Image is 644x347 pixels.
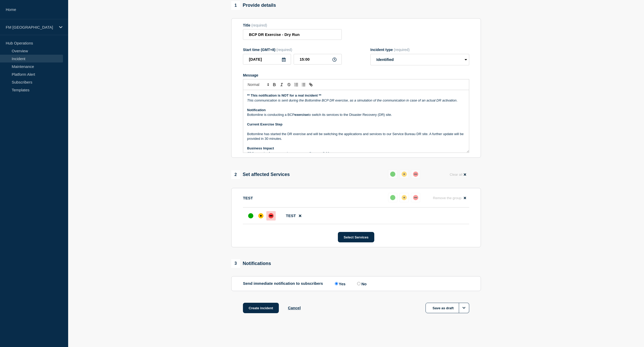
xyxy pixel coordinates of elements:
[243,29,342,40] input: Title
[247,98,456,102] em: This communication is sent during the Bottomline BCP DR exercise, as a simulation of the communic...
[370,48,469,52] div: Incident type
[388,193,397,202] button: up
[231,1,240,10] span: 1
[356,281,366,286] label: No
[411,169,420,179] button: down
[459,303,469,313] button: Options
[430,193,469,203] button: Remove the group
[6,25,56,29] p: FM [GEOGRAPHIC_DATA]
[247,93,321,97] strong: ** This notification is NOT for a real incident **
[400,169,409,179] button: affected
[247,98,465,103] p: .
[390,195,395,200] div: up
[276,48,292,52] span: (required)
[231,1,276,10] div: Provide details
[402,195,407,200] div: affected
[231,170,290,179] div: Set affected Services
[247,108,266,112] strong: Notification
[258,213,263,218] div: affected
[335,282,338,285] input: Yes
[288,306,301,310] button: Cancel
[338,232,374,242] button: Select Services
[388,169,397,179] button: up
[251,23,267,27] span: (required)
[243,73,469,77] div: Message
[247,132,465,141] p: Bottomline has started the DR exercise and will be switching the applications and services to our...
[247,122,282,126] strong: Current Exercise Step
[402,172,407,177] div: affected
[247,151,465,156] p: All the service bureau services are currently unavailable.
[268,213,274,218] div: down
[245,81,271,88] span: Font size
[370,54,469,65] select: Incident type
[243,90,469,153] div: Message
[307,81,314,88] button: Toggle link
[243,281,469,286] div: Send immediate notification to subscribers
[400,193,409,202] button: affected
[243,23,342,27] div: Title
[413,172,418,177] div: down
[243,303,279,313] button: Create incident
[294,113,308,117] strong: exercise
[294,54,342,65] input: HH:MM
[231,170,240,179] span: 2
[231,259,240,268] span: 3
[271,81,278,88] button: Toggle bold text
[390,172,395,177] div: up
[243,48,342,52] div: Start time (GMT+8)
[247,146,274,150] strong: Business Impact
[411,193,420,202] button: down
[247,112,465,117] p: Bottomline is conducting a BCP to switch its services to the Disaster Recovery (DR) site.
[394,48,410,52] span: (required)
[433,196,461,200] span: Remove the group
[285,81,293,88] button: Toggle strikethrough text
[293,81,300,88] button: Toggle ordered list
[243,196,253,200] p: TEST
[243,54,291,65] input: YYYY-MM-DD
[426,303,469,313] button: Save as draft
[300,81,307,88] button: Toggle bulleted list
[333,281,346,286] label: Yes
[447,169,469,180] button: Clear all
[248,213,253,218] div: up
[243,281,323,286] p: Send immediate notification to subscribers
[278,81,285,88] button: Toggle italic text
[231,259,271,268] div: Notifications
[286,213,296,218] span: TEST
[413,195,418,200] div: down
[357,282,360,285] input: No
